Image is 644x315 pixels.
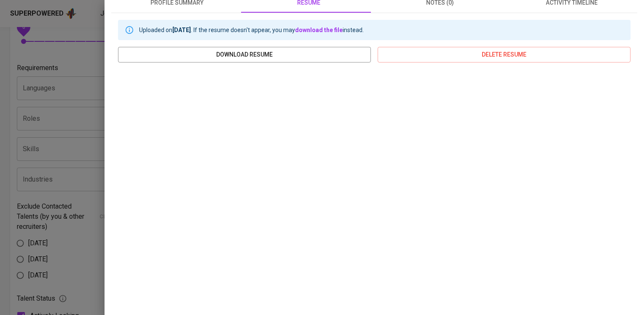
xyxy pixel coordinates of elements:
[378,47,631,62] button: delete resume
[139,22,364,38] div: Uploaded on . If the resume doesn't appear, you may instead.
[125,49,364,60] span: download resume
[295,27,343,33] a: download the file
[384,49,624,60] span: delete resume
[172,27,191,33] b: [DATE]
[118,47,371,62] button: download resume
